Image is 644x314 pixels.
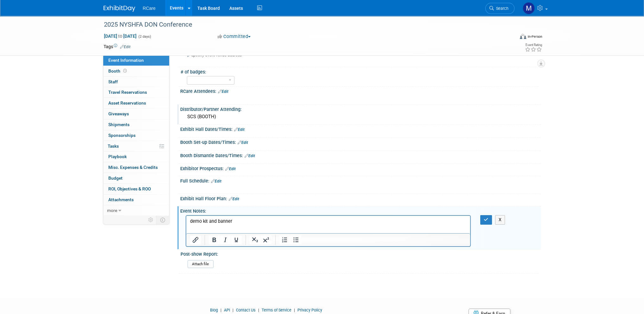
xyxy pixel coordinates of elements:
td: Toggle Event Tabs [156,216,169,224]
div: RCare Attendees: [180,87,541,95]
span: | [231,308,235,312]
span: Search [494,6,508,11]
span: | [219,308,223,312]
div: Distributor/Partner Attending: [180,105,541,112]
a: Terms of Service [262,308,291,312]
span: Giveaways [108,111,129,116]
button: Superscript [261,235,271,244]
a: Shipments [103,119,169,130]
a: Edit [238,140,248,145]
span: Shipments [108,122,130,127]
span: Booth not reserved yet [122,68,128,73]
a: Playbook [103,151,169,162]
span: Booth [108,68,128,74]
a: Edit [120,45,131,49]
span: Event Information [108,58,144,63]
span: (2 days) [138,35,151,39]
iframe: Rich Text Area [186,216,470,233]
span: RCare [143,6,156,11]
a: Search [485,3,514,14]
button: Committed [215,33,253,40]
button: Insert/edit link [190,235,201,244]
td: Tags [104,43,131,50]
img: Mike Andolina [523,2,535,14]
div: Booth Set-up Dates/Times: [180,138,541,146]
div: Exhibitor Prospectus: [180,164,541,172]
a: Edit [225,167,236,171]
div: Booth Dismantle Dates/Times: [180,151,541,159]
span: Playbook [108,154,127,159]
a: Sponsorships [103,130,169,141]
span: Attachments [108,197,134,202]
a: Privacy Policy [297,308,322,312]
div: Exhibit Hall Dates/Times: [180,125,541,133]
a: ROI, Objectives & ROO [103,184,169,194]
span: Travel Reservations [108,90,147,95]
span: | [257,308,261,312]
a: Budget [103,173,169,183]
div: 2025 NYSHFA DON Conference [102,19,505,30]
a: Booth [103,66,169,76]
a: Staff [103,77,169,87]
td: Personalize Event Tab Strip [145,216,156,224]
span: Staff [108,79,118,84]
span: ROI, Objectives & ROO [108,186,151,191]
div: SCS (BOOTH) [185,112,536,122]
a: Event Information [103,55,169,66]
div: Post-show Report: [181,249,538,257]
div: In-Person [527,34,542,39]
span: | [292,308,296,312]
a: Giveaways [103,109,169,119]
img: ExhibitDay [104,5,135,12]
a: Blog [210,308,218,312]
span: Misc. Expenses & Credits [108,165,158,170]
button: X [495,215,505,224]
div: # of badges: [181,67,538,75]
button: Numbered list [279,235,290,244]
a: Edit [229,197,239,201]
button: Bullet list [290,235,301,244]
a: more [103,205,169,216]
div: Event Notes: [180,206,541,214]
a: Edit [211,179,221,183]
a: Travel Reservations [103,87,169,98]
button: Subscript [250,235,260,244]
button: Bold [209,235,220,244]
a: Tasks [103,141,169,151]
button: Underline [231,235,242,244]
a: Asset Reservations [103,98,169,108]
span: Asset Reservations [108,100,146,106]
img: Format-Inperson.png [520,34,526,39]
a: Attachments [103,195,169,205]
div: Exhibit Hall Floor Plan: [180,194,541,202]
span: more [107,208,117,213]
a: Edit [245,154,255,158]
a: Misc. Expenses & Credits [103,162,169,173]
a: Contact Us [236,308,256,312]
a: Edit [234,127,245,132]
div: Event Format [477,33,542,42]
span: Specify event venue address [187,53,242,57]
button: Italic [220,235,231,244]
span: Tasks [108,144,119,149]
div: Event Rating [525,43,542,47]
span: Budget [108,176,123,181]
span: to [117,34,123,39]
a: Edit [218,89,228,94]
span: [DATE] [DATE] [104,33,137,39]
span: Sponsorships [108,133,136,138]
div: Full Schedule: [180,176,541,184]
a: API [224,308,230,312]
